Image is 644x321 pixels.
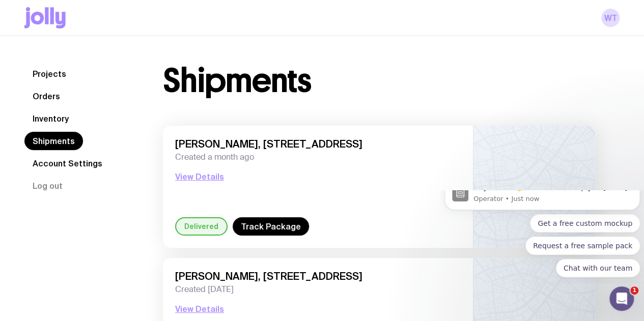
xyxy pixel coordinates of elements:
[24,132,83,150] a: Shipments
[609,286,634,311] iframe: Intercom live chat
[233,217,309,236] a: Track Package
[24,154,110,172] a: Account Settings
[175,270,461,282] span: [PERSON_NAME], [STREET_ADDRESS]
[85,46,200,65] button: Quick reply: Request a free sample pack
[630,286,638,295] span: 1
[175,284,461,295] span: Created [DATE]
[24,109,77,128] a: Inventory
[601,9,620,27] a: WT
[175,152,461,162] span: Created a month ago
[175,170,224,183] button: View Details
[116,69,200,87] button: Quick reply: Chat with our team
[175,217,228,236] div: Delivered
[4,24,200,87] div: Quick reply options
[163,65,311,97] h1: Shipments
[24,87,68,105] a: Orders
[90,24,200,42] button: Quick reply: Get a free custom mockup
[440,190,644,283] iframe: Intercom notifications message
[24,177,71,195] button: Log out
[175,303,224,315] button: View Details
[33,4,192,13] p: Message from Operator, sent Just now
[24,65,74,83] a: Projects
[175,138,461,150] span: [PERSON_NAME], [STREET_ADDRESS]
